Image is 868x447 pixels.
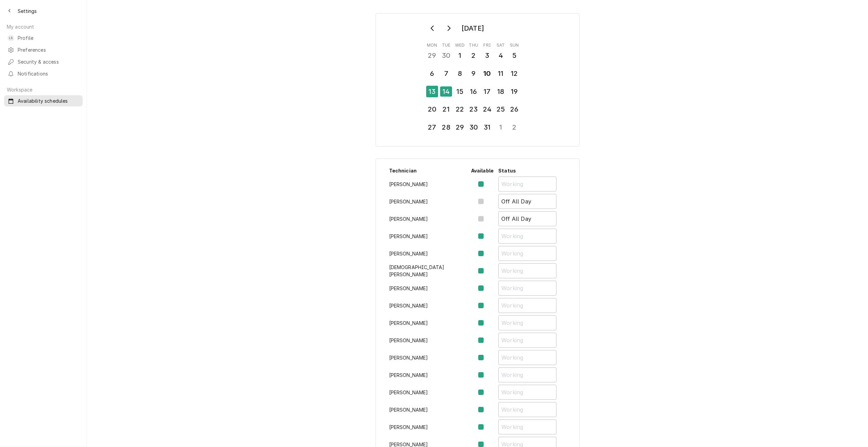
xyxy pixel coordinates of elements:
span: Profile [18,34,79,42]
div: 18 [496,86,506,97]
div: 29 [427,50,437,61]
div: 15 [454,86,465,97]
span: Security & access [18,58,79,65]
div: 29 [454,122,465,132]
div: 26 [509,104,520,114]
div: 7 [441,68,451,79]
div: 11 [496,68,506,79]
td: [PERSON_NAME] [387,177,469,194]
td: [PERSON_NAME] [387,419,469,437]
input: Not Working [498,194,556,209]
div: 4 [496,50,506,61]
div: 12 [509,68,520,79]
input: Working [498,229,556,244]
div: Lindy Springer's Avatar [7,35,14,42]
input: Working [498,263,556,278]
span: Availability schedules [18,97,79,104]
div: 8 [454,68,465,79]
td: [PERSON_NAME] [387,194,469,211]
div: 28 [441,122,451,132]
div: [DATE] [459,22,486,34]
span: Notifications [18,70,79,77]
div: 23 [468,104,479,114]
th: Technician [387,167,469,177]
span: Preferences [18,46,79,53]
button: Go to next month [442,23,455,34]
input: Working [498,281,556,296]
input: Working [498,298,556,313]
th: Tuesday [439,40,453,48]
th: Monday [425,40,439,48]
div: 20 [427,104,437,114]
div: 10 [482,68,493,79]
input: Working [498,419,556,434]
td: [PERSON_NAME] [387,229,469,246]
th: Thursday [467,40,480,48]
div: 17 [482,86,493,97]
button: Back to previous page [4,5,15,16]
a: LSLindy Springer's AvatarProfile [4,32,83,44]
div: 22 [454,104,465,114]
div: 1 [496,122,506,132]
div: 2 [509,122,520,132]
div: 14 [440,86,452,97]
td: [PERSON_NAME] [387,385,469,402]
input: Working [498,350,556,365]
div: 6 [427,68,437,79]
th: Saturday [494,40,507,48]
input: Working [498,315,556,330]
td: [PERSON_NAME] [387,246,469,263]
input: Working [498,402,556,417]
input: Working [498,333,556,348]
div: 5 [509,50,520,61]
td: [PERSON_NAME] [387,298,469,315]
a: Notifications [4,68,83,79]
a: Security & access [4,56,83,67]
td: [PERSON_NAME] [387,211,469,229]
th: Friday [480,40,494,48]
input: Not Working [498,211,556,226]
input: Working [498,367,556,382]
div: 1 [454,50,465,61]
span: Settings [18,7,37,15]
div: 16 [468,86,479,97]
div: 30 [441,50,451,61]
button: Go to previous month [426,23,439,34]
td: [PERSON_NAME] [387,367,469,385]
th: Wednesday [453,40,467,48]
th: Sunday [507,40,521,48]
td: [PERSON_NAME] [387,402,469,419]
td: [PERSON_NAME] [387,315,469,333]
div: 2 [468,50,479,61]
td: [PERSON_NAME] [387,333,469,350]
td: [PERSON_NAME] [387,350,469,367]
a: Preferences [4,44,83,55]
div: 31 [482,122,493,132]
a: Availability schedules [4,95,83,106]
div: 21 [441,104,451,114]
div: 13 [426,86,438,97]
div: 25 [496,104,506,114]
td: [PERSON_NAME] [387,281,469,298]
th: Available [469,167,496,177]
input: Working [498,246,556,261]
div: Calendar Day Picker [375,13,580,147]
div: 19 [509,86,520,97]
div: 9 [468,68,479,79]
div: LS [7,35,14,42]
input: Working [498,177,556,192]
input: Working [498,385,556,400]
div: 3 [482,50,493,61]
th: Status [496,167,559,177]
td: [DEMOGRAPHIC_DATA][PERSON_NAME] [387,263,469,281]
div: 24 [482,104,493,114]
div: 27 [427,122,437,132]
div: 30 [468,122,479,132]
